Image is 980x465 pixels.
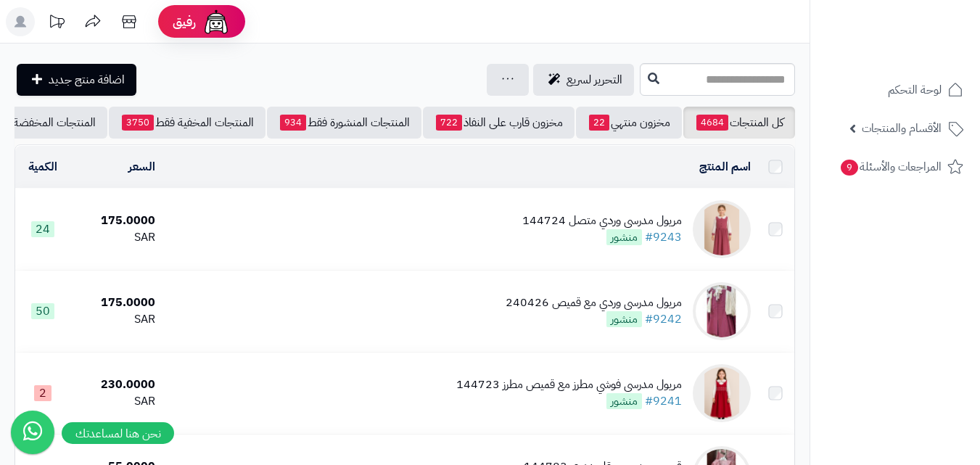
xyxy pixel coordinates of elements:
[606,311,642,327] span: منشور
[862,118,942,139] span: الأقسام والمنتجات
[645,310,682,328] a: #9242
[280,115,306,131] span: 934
[423,107,575,139] a: مخزون قارب على النفاذ722
[881,37,966,67] img: logo-2.png
[683,107,795,139] a: كل المنتجات4684
[77,295,156,311] div: 175.0000
[506,295,682,311] div: مريول مدرسي وردي مع قميص 240426
[267,107,421,139] a: المنتجات المنشورة فقط934
[17,64,136,96] a: اضافة منتج جديد
[28,158,57,176] a: الكمية
[77,393,156,410] div: SAR
[38,7,75,40] a: تحديثات المنصة
[576,107,682,139] a: مخزون منتهي22
[888,80,942,100] span: لوحة التحكم
[645,229,682,246] a: #9243
[699,158,751,176] a: اسم المنتج
[77,213,156,229] div: 175.0000
[841,160,858,176] span: 9
[77,229,156,246] div: SAR
[696,115,728,131] span: 4684
[819,73,971,107] a: لوحة التحكم
[693,282,751,340] img: مريول مدرسي وردي مع قميص 240426
[202,7,231,36] img: ai-face.png
[31,221,54,237] span: 24
[693,364,751,422] img: مريول مدرسي فوشي مطرز مع قميص مطرز 144723
[567,71,622,89] span: التحرير لسريع
[122,115,154,131] span: 3750
[173,13,196,30] span: رفيق
[109,107,265,139] a: المنتجات المخفية فقط3750
[128,158,155,176] a: السعر
[839,157,942,177] span: المراجعات والأسئلة
[456,376,682,393] div: مريول مدرسي فوشي مطرز مع قميص مطرز 144723
[533,64,634,96] a: التحرير لسريع
[819,149,971,184] a: المراجعات والأسئلة9
[645,392,682,410] a: #9241
[589,115,609,131] span: 22
[606,229,642,245] span: منشور
[436,115,462,131] span: 722
[522,213,682,229] div: مريول مدرسي وردي متصل 144724
[49,71,125,89] span: اضافة منتج جديد
[77,311,156,328] div: SAR
[31,303,54,319] span: 50
[34,385,52,401] span: 2
[606,393,642,409] span: منشور
[77,376,156,393] div: 230.0000
[693,200,751,258] img: مريول مدرسي وردي متصل 144724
